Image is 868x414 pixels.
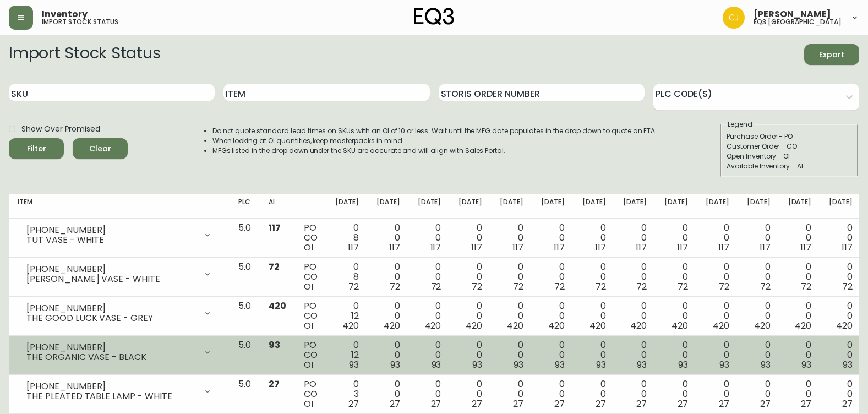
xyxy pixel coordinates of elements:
[623,379,647,409] div: 0 0
[727,161,852,171] div: Available Inventory - AI
[390,397,400,410] span: 27
[779,194,821,219] th: [DATE]
[389,241,400,254] span: 117
[754,319,771,332] span: 420
[842,397,853,410] span: 27
[678,358,688,371] span: 93
[472,358,482,371] span: 93
[376,301,400,331] div: 0 0
[26,225,196,235] div: [PHONE_NUMBER]
[541,223,565,253] div: 0 0
[269,339,280,351] span: 93
[230,258,260,297] td: 5.0
[269,260,280,273] span: 72
[26,382,196,391] div: [PHONE_NUMBER]
[664,301,688,331] div: 0 0
[376,379,400,409] div: 0 0
[836,319,853,332] span: 420
[596,397,606,410] span: 27
[719,358,729,371] span: 93
[677,241,688,254] span: 117
[335,262,359,292] div: 0 8
[747,262,771,292] div: 0 0
[9,194,230,219] th: Item
[458,379,482,409] div: 0 0
[813,48,850,62] span: Export
[418,301,441,331] div: 0 0
[348,397,359,410] span: 27
[466,319,482,332] span: 420
[348,280,359,293] span: 72
[718,241,729,254] span: 117
[432,358,441,371] span: 93
[747,379,771,409] div: 0 0
[842,280,853,293] span: 72
[418,340,441,370] div: 0 0
[795,319,811,332] span: 420
[760,397,771,410] span: 27
[304,358,313,371] span: OI
[596,358,606,371] span: 93
[664,262,688,292] div: 0 0
[754,19,842,25] h5: eq3 [GEOGRAPHIC_DATA]
[706,379,729,409] div: 0 0
[507,319,523,332] span: 420
[18,301,221,325] div: [PHONE_NUMBER]THE GOOD LUCK VASE - GREY
[491,194,532,219] th: [DATE]
[801,397,811,410] span: 27
[589,319,606,332] span: 420
[801,358,811,371] span: 93
[384,319,400,332] span: 420
[431,280,441,293] span: 72
[727,141,852,151] div: Customer Order - CO
[664,340,688,370] div: 0 0
[747,301,771,331] div: 0 0
[582,340,606,370] div: 0 0
[418,262,441,292] div: 0 0
[376,223,400,253] div: 0 0
[548,319,565,332] span: 420
[788,379,812,409] div: 0 0
[788,262,812,292] div: 0 0
[500,379,523,409] div: 0 0
[664,223,688,253] div: 0 0
[376,262,400,292] div: 0 0
[26,391,196,401] div: THE PLEATED TABLE LAMP - WHITE
[829,262,853,292] div: 0 0
[623,340,647,370] div: 0 0
[26,303,196,313] div: [PHONE_NUMBER]
[326,194,368,219] th: [DATE]
[26,313,196,323] div: THE GOOD LUCK VASE - GREY
[760,280,771,293] span: 72
[500,262,523,292] div: 0 0
[418,223,441,253] div: 0 0
[18,262,221,286] div: [PHONE_NUMBER][PERSON_NAME] VASE - WHITE
[500,340,523,370] div: 0 0
[230,336,260,375] td: 5.0
[829,379,853,409] div: 0 0
[304,319,313,332] span: OI
[761,358,771,371] span: 93
[304,241,313,254] span: OI
[829,301,853,331] div: 0 0
[18,340,221,364] div: [PHONE_NUMBER]THE ORGANIC VASE - BLACK
[754,10,831,19] span: [PERSON_NAME]
[554,280,565,293] span: 72
[26,264,196,274] div: [PHONE_NUMBER]
[230,219,260,258] td: 5.0
[458,340,482,370] div: 0 0
[541,301,565,331] div: 0 0
[414,8,455,25] img: logo
[425,319,441,332] span: 420
[269,221,281,234] span: 117
[390,358,400,371] span: 93
[623,223,647,253] div: 0 0
[706,301,729,331] div: 0 0
[230,297,260,336] td: 5.0
[554,241,565,254] span: 117
[409,194,450,219] th: [DATE]
[212,146,657,156] li: MFGs listed in the drop down under the SKU are accurate and will align with Sales Portal.
[500,301,523,331] div: 0 0
[418,379,441,409] div: 0 0
[596,280,606,293] span: 72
